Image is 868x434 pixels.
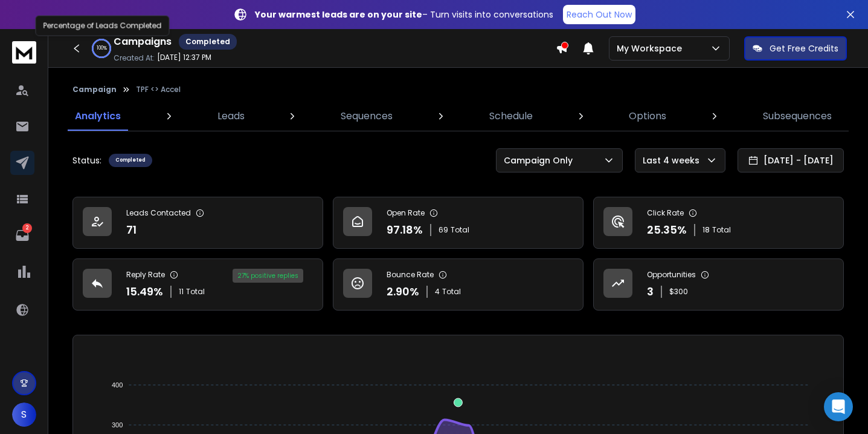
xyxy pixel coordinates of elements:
span: 11 [179,287,184,297]
p: 2 [22,223,32,233]
a: Opportunities3$300 [593,258,844,311]
tspan: 400 [112,381,123,389]
p: 3 [647,283,654,300]
p: 100 % [97,45,107,52]
p: 97.18 % [387,222,423,238]
span: 4 [435,287,440,297]
p: Last 4 weeks [643,154,704,166]
p: [DATE] 12:37 PM [157,53,211,62]
p: Bounce Rate [387,270,434,280]
button: Get Free Credits [744,36,847,61]
p: Created At: [114,53,155,63]
strong: Your warmest leads are on your site [255,8,422,21]
a: Analytics [68,102,128,131]
p: TPF <> Accel [136,85,181,94]
p: Leads Contacted [126,208,191,218]
tspan: 300 [112,421,123,429]
p: Subsequences [763,109,832,123]
p: Status: [72,154,101,166]
p: 2.90 % [387,283,419,300]
p: 25.35 % [647,222,687,238]
p: 15.49 % [126,283,163,300]
p: Campaign Only [504,154,577,166]
button: S [12,403,36,427]
p: My Workspace [617,42,687,54]
a: Leads Contacted71 [72,197,323,249]
p: – Turn visits into conversations [255,8,553,21]
button: Campaign [72,85,117,94]
p: Leads [217,109,245,123]
span: 69 [439,225,448,235]
div: Open Intercom Messenger [824,392,853,421]
button: [DATE] - [DATE] [738,148,844,173]
a: 2 [10,223,34,248]
div: Percentage of Leads Completed [36,16,170,36]
a: Open Rate97.18%69Total [333,197,583,249]
p: Opportunities [647,270,696,280]
div: Completed [179,34,237,50]
p: 71 [126,222,137,238]
a: Bounce Rate2.90%4Total [333,258,583,311]
span: Total [712,225,731,235]
p: Get Free Credits [770,42,838,54]
p: Click Rate [647,208,684,218]
a: Reply Rate15.49%11Total27% positive replies [72,258,323,311]
div: 27 % positive replies [233,269,303,283]
p: Reach Out Now [567,8,632,21]
p: $ 300 [669,287,688,297]
a: Click Rate25.35%18Total [593,197,844,249]
a: Schedule [482,102,540,131]
p: Sequences [341,109,393,123]
span: Total [451,225,469,235]
p: Analytics [75,109,121,123]
img: logo [12,41,36,64]
p: Reply Rate [126,270,165,280]
a: Sequences [333,102,400,131]
a: Subsequences [756,102,839,131]
h1: Campaigns [114,35,172,49]
p: Options [629,109,666,123]
p: Schedule [489,109,533,123]
p: Open Rate [387,208,425,218]
a: Reach Out Now [563,5,635,24]
span: Total [186,287,205,297]
span: Total [442,287,461,297]
a: Options [622,102,674,131]
div: Completed [109,154,152,167]
span: 18 [702,225,710,235]
a: Leads [210,102,252,131]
